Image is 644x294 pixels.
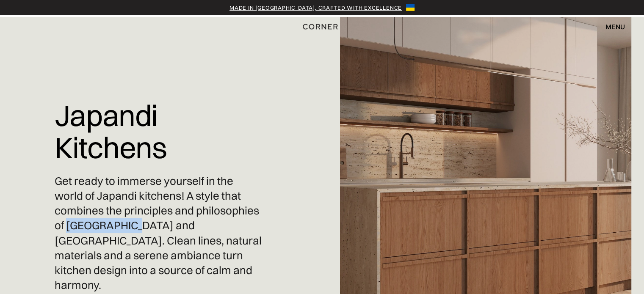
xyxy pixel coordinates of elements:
div: menu [605,23,625,30]
p: Get ready to immerse yourself in the world of Japandi kitchens! A style that combines the princip... [55,174,263,293]
a: home [300,21,344,32]
a: Made in [GEOGRAPHIC_DATA], crafted with excellence [229,3,402,12]
div: menu [597,19,625,34]
h1: Japandi Kitchens [55,93,263,170]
